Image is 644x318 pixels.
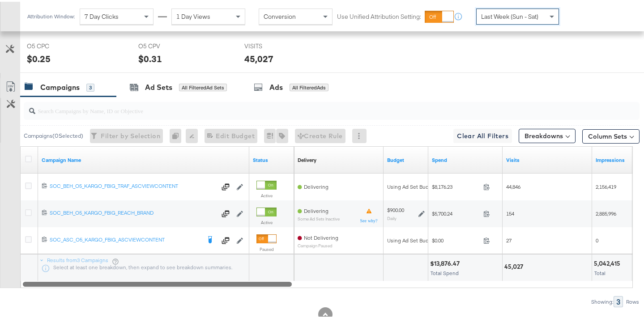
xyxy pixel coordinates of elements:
[591,297,614,303] div: Showing:
[40,81,80,91] div: Campaigns
[304,233,338,239] span: Not Delivering
[431,268,459,275] span: Total Spend
[432,155,499,162] a: The total amount spent to date.
[27,12,75,18] div: Attribution Window:
[27,51,51,64] div: $0.25
[138,40,205,49] span: O5 CPV
[244,51,273,64] div: 45,027
[337,11,421,19] label: Use Unified Attribution Setting:
[50,181,216,190] a: SOC_BEH_O5_KARGO_FBIG_TRAF_ASCVIEWCONTENT
[145,81,172,91] div: Ad Sets
[170,127,186,141] div: 0
[256,245,277,250] label: Paused
[256,191,277,197] label: Active
[50,208,216,215] div: SOC_BEH_O5_KARGO_FBIG_REACH_BRAND
[506,155,589,162] a: Omniture Visits
[457,129,508,140] span: Clear All Filters
[290,82,328,90] div: All Filtered Ads
[387,214,397,219] sub: Daily
[27,40,94,49] span: O5 CPC
[506,182,520,188] span: 44,846
[298,155,316,162] a: Reflects the ability of your Ad Campaign to achieve delivery based on ad states, schedule and bud...
[50,234,200,243] a: SOC_ASC_O5_KARGO_FBIG_ASCVIEWCONTENT
[179,82,227,90] div: All Filtered Ad Sets
[594,268,606,275] span: Total
[138,51,162,64] div: $0.31
[387,205,404,212] div: $900.00
[504,261,526,269] div: 45,027
[253,155,290,162] a: Shows the current state of your Ad Campaign.
[432,235,480,242] span: $0.00
[176,11,210,19] span: 1 Day Views
[304,182,328,188] span: Delivering
[50,208,216,216] a: SOC_BEH_O5_KARGO_FBIG_REACH_BRAND
[614,294,623,305] div: 3
[506,208,514,215] span: 154
[298,242,338,246] sub: Campaign Paused
[387,235,437,242] div: Using Ad Set Budget
[481,11,538,19] span: Last Week (Sun - Sat)
[256,218,277,224] label: Active
[594,258,623,266] div: 5,042,415
[264,11,296,19] span: Conversion
[298,215,340,220] sub: Some Ad Sets Inactive
[387,182,437,189] div: Using Ad Set Budget
[430,258,462,266] div: $13,876.47
[506,235,512,242] span: 27
[432,182,480,188] span: $8,176.23
[244,40,311,49] span: VISITS
[304,206,328,212] span: Delivering
[50,181,216,188] div: SOC_BEH_O5_KARGO_FBIG_TRAF_ASCVIEWCONTENT
[85,11,119,19] span: 7 Day Clicks
[35,97,585,114] input: Search Campaigns by Name, ID or Objective
[42,155,246,162] a: Your campaign name.
[269,81,283,91] div: Ads
[519,127,576,141] button: Breakdowns
[626,297,640,303] div: Rows
[596,155,633,162] a: The number of times your ad was served. On mobile apps an ad is counted as served the first time ...
[453,127,512,141] button: Clear All Filters
[298,155,316,162] div: Delivery
[24,130,83,138] div: Campaigns ( 0 Selected)
[432,208,480,215] span: $5,700.24
[596,235,598,242] span: 0
[596,208,616,215] span: 2,885,996
[86,82,94,90] div: 3
[596,182,616,188] span: 2,156,419
[582,127,640,142] button: Column Sets
[387,155,425,162] a: The maximum amount you're willing to spend on your ads, on average each day or over the lifetime ...
[50,234,200,242] div: SOC_ASC_O5_KARGO_FBIG_ASCVIEWCONTENT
